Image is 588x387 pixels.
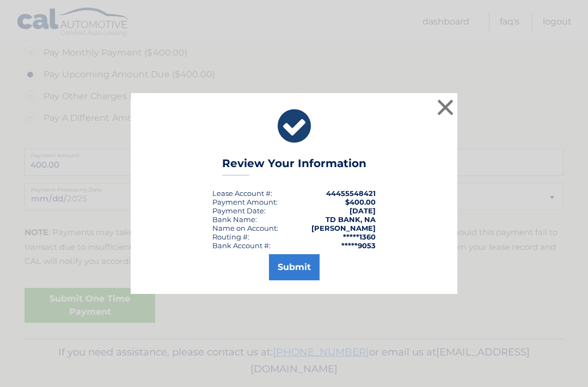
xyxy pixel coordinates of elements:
[311,224,376,232] strong: [PERSON_NAME]
[222,157,366,176] h3: Review Your Information
[212,206,264,215] span: Payment Date
[326,215,376,224] strong: TD BANK, NA
[326,189,376,198] strong: 44455548421
[212,241,271,250] div: Bank Account #:
[350,206,376,215] span: [DATE]
[345,198,376,206] span: $400.00
[212,189,272,198] div: Lease Account #:
[434,96,456,118] button: ×
[212,232,249,241] div: Routing #:
[212,206,266,215] div: :
[212,224,278,232] div: Name on Account:
[269,254,320,280] button: Submit
[212,198,278,206] div: Payment Amount:
[212,215,257,224] div: Bank Name:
